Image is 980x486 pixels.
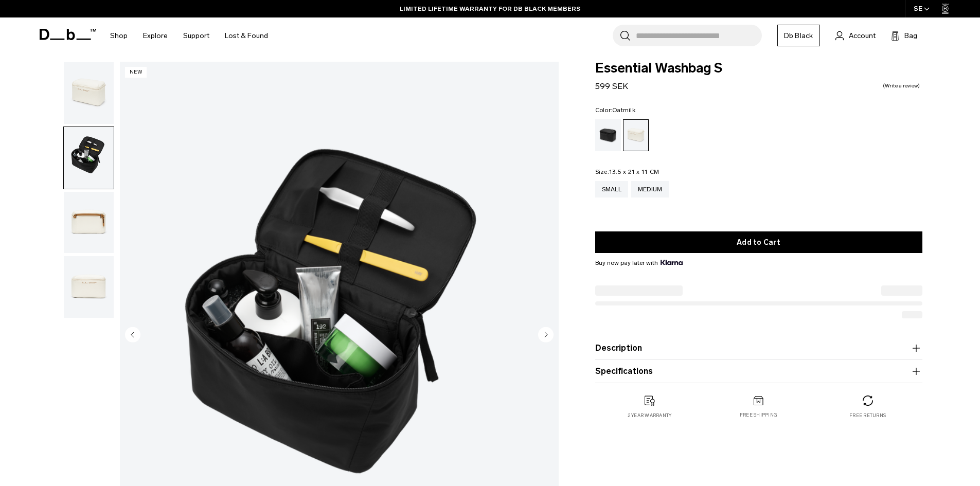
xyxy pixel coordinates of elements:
[595,258,683,267] span: Buy now pay later with
[63,127,114,189] button: Essential Washbag S Oatmilk
[595,365,922,377] button: Specifications
[595,62,922,75] span: Essential Washbag S
[595,231,922,253] button: Add to Cart
[595,181,628,197] a: Small
[63,191,114,254] button: Essential Washbag S Oatmilk
[125,67,147,78] p: New
[110,17,128,54] a: Shop
[595,119,621,151] a: Black Out
[64,127,114,189] img: Essential Washbag S Oatmilk
[595,107,635,113] legend: Color:
[64,192,114,254] img: Essential Washbag S Oatmilk
[609,168,659,175] span: 13.5 x 21 x 11 CM
[63,256,114,318] button: Essential Washbag S Oatmilk
[891,29,917,42] button: Bag
[225,17,268,54] a: Lost & Found
[777,25,820,46] a: Db Black
[595,342,922,354] button: Description
[63,62,114,124] button: Essential Washbag S Oatmilk
[883,83,920,88] a: Write a review
[623,119,649,151] a: Oatmilk
[612,106,635,114] span: Oatmilk
[661,260,683,265] img: {"height" => 20, "alt" => "Klarna"}
[183,17,209,54] a: Support
[538,327,554,344] button: Next slide
[628,412,672,419] p: 2 year warranty
[64,62,114,124] img: Essential Washbag S Oatmilk
[835,29,876,42] a: Account
[400,4,580,13] a: LIMITED LIFETIME WARRANTY FOR DB BLACK MEMBERS
[740,411,777,419] p: Free shipping
[849,412,886,419] p: Free returns
[125,327,140,344] button: Previous slide
[904,30,917,41] span: Bag
[631,181,669,197] a: Medium
[102,17,276,54] nav: Main Navigation
[849,30,876,41] span: Account
[64,256,114,318] img: Essential Washbag S Oatmilk
[595,81,628,91] span: 599 SEK
[595,169,660,175] legend: Size:
[143,17,168,54] a: Explore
